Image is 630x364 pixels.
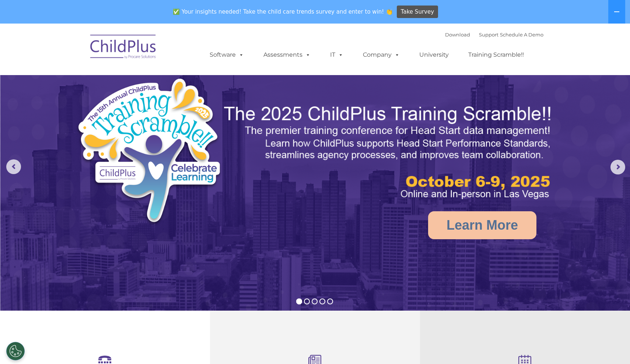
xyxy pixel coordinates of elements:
[323,47,351,62] a: IT
[479,32,498,38] a: Support
[202,47,251,62] a: Software
[445,32,470,38] a: Download
[356,47,407,62] a: Company
[401,6,434,18] span: Take Survey
[500,32,543,38] a: Schedule A Demo
[397,6,438,18] a: Take Survey
[428,211,536,239] a: Learn More
[87,29,160,66] img: ChildPlus by Procare Solutions
[461,47,531,62] a: Training Scramble!!
[170,5,396,19] span: ✅ Your insights needed! Take the child care trends survey and enter to win! 👏
[445,32,543,38] font: |
[6,342,25,360] button: Cookies Settings
[412,47,456,62] a: University
[256,47,318,62] a: Assessments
